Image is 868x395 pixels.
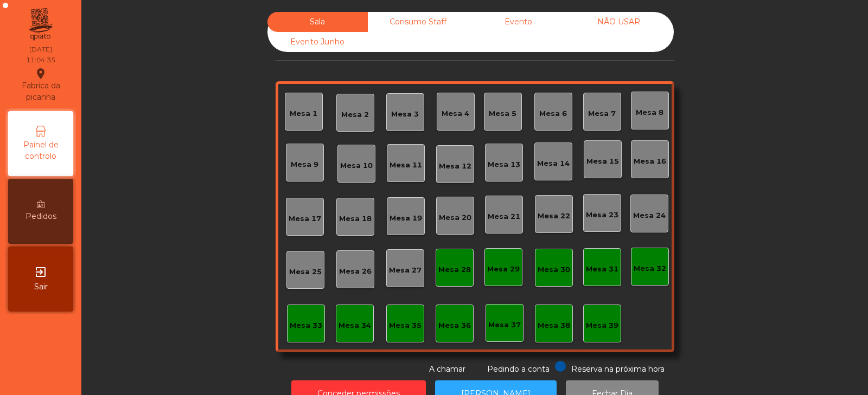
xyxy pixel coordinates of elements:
div: Mesa 29 [487,264,520,275]
div: Mesa 16 [634,156,666,167]
div: Mesa 11 [390,160,422,171]
div: Mesa 38 [538,320,570,331]
div: Mesa 23 [586,210,618,221]
div: Evento Junho [267,32,368,52]
div: NÃO USAR [569,12,669,32]
div: Mesa 31 [586,264,618,275]
div: Mesa 20 [439,212,471,223]
div: Mesa 17 [289,213,321,224]
span: Sair [34,281,48,293]
div: Mesa 6 [539,108,567,119]
div: [DATE] [29,44,52,54]
div: Mesa 24 [633,210,666,221]
div: Mesa 21 [488,211,520,222]
div: Mesa 1 [290,108,317,119]
span: Reserva na próxima hora [571,364,665,374]
div: Mesa 14 [537,158,570,169]
span: Pedindo a conta [487,364,550,374]
div: Mesa 8 [636,107,663,118]
span: Painel de controlo [11,139,71,162]
div: Evento [468,12,569,32]
div: Mesa 26 [339,266,372,277]
div: Mesa 35 [389,320,422,331]
div: Fabrica da picanha [9,67,73,103]
i: exit_to_app [34,266,47,279]
img: qpiato [27,5,54,43]
div: Mesa 7 [588,108,616,119]
i: location_on [34,67,47,80]
div: Mesa 32 [634,263,666,274]
div: Mesa 39 [586,320,618,331]
span: A chamar [429,364,465,374]
div: Mesa 19 [390,213,422,224]
div: Mesa 15 [586,156,619,167]
div: Mesa 18 [339,213,372,224]
div: Mesa 10 [340,160,373,171]
div: Mesa 3 [391,109,419,120]
span: Pedidos [25,211,56,222]
div: Mesa 28 [438,264,471,275]
div: Mesa 34 [339,320,371,331]
div: Sala [267,12,368,32]
div: Mesa 2 [341,109,369,120]
div: Mesa 4 [442,108,469,119]
div: Mesa 9 [291,159,318,170]
div: Mesa 5 [489,108,516,119]
div: Mesa 22 [538,211,570,222]
div: Mesa 27 [389,265,422,276]
div: Mesa 37 [488,320,521,331]
div: Consumo Staff [368,12,468,32]
div: Mesa 25 [289,267,322,277]
div: Mesa 12 [439,161,471,172]
div: Mesa 30 [538,264,570,275]
div: Mesa 13 [488,159,520,170]
div: 11:04:35 [26,55,55,65]
div: Mesa 33 [290,320,322,331]
div: Mesa 36 [438,320,471,331]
